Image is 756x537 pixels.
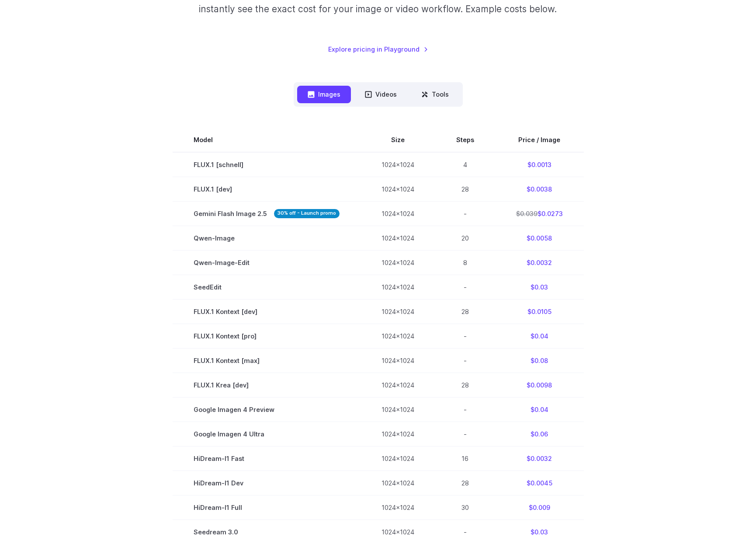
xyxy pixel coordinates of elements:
span: Gemini Flash Image 2.5 [194,209,340,219]
td: 1024x1024 [361,226,435,250]
td: 1024x1024 [361,299,435,324]
td: 16 [435,446,495,471]
td: FLUX.1 [schnell] [173,152,361,177]
th: Price / Image [495,128,584,152]
td: $0.0013 [495,152,584,177]
td: FLUX.1 Kontext [max] [173,348,361,373]
td: HiDream-I1 Fast [173,446,361,471]
td: 28 [435,471,495,495]
td: 28 [435,177,495,201]
td: 1024x1024 [361,250,435,275]
td: FLUX.1 Kontext [dev] [173,299,361,324]
td: 1024x1024 [361,398,435,422]
td: FLUX.1 Kontext [pro] [173,324,361,348]
td: 1024x1024 [361,177,435,201]
td: - [435,324,495,348]
td: $0.04 [495,398,584,422]
button: Images [297,86,351,103]
td: Google Imagen 4 Ultra [173,422,361,446]
td: 1024x1024 [361,152,435,177]
td: - [435,398,495,422]
td: 30 [435,495,495,520]
td: 28 [435,299,495,324]
td: $0.0045 [495,471,584,495]
td: $0.0098 [495,373,584,398]
td: 1024x1024 [361,201,435,226]
td: 1024x1024 [361,373,435,398]
td: 28 [435,373,495,398]
td: - [435,275,495,299]
td: FLUX.1 Krea [dev] [173,373,361,398]
td: 1024x1024 [361,275,435,299]
button: Videos [354,86,407,103]
td: $0.0032 [495,250,584,275]
td: $0.06 [495,422,584,446]
td: 1024x1024 [361,324,435,348]
td: - [435,201,495,226]
td: 1024x1024 [361,471,435,495]
td: $0.0032 [495,446,584,471]
th: Model [173,128,361,152]
td: - [435,422,495,446]
td: $0.04 [495,324,584,348]
button: Tools [411,86,459,103]
td: SeedEdit [173,275,361,299]
td: FLUX.1 [dev] [173,177,361,201]
th: Size [361,128,435,152]
td: $0.03 [495,275,584,299]
td: 20 [435,226,495,250]
td: Qwen-Image [173,226,361,250]
td: $0.0273 [495,201,584,226]
td: 1024x1024 [361,422,435,446]
td: 1024x1024 [361,348,435,373]
s: $0.039 [516,210,538,217]
td: $0.0105 [495,299,584,324]
td: 4 [435,152,495,177]
td: $0.009 [495,495,584,520]
td: 1024x1024 [361,495,435,520]
td: $0.0038 [495,177,584,201]
td: - [435,348,495,373]
strong: 30% off - Launch promo [274,209,340,218]
td: $0.08 [495,348,584,373]
td: 1024x1024 [361,446,435,471]
td: Google Imagen 4 Preview [173,398,361,422]
td: HiDream-I1 Full [173,495,361,520]
td: $0.0058 [495,226,584,250]
td: 8 [435,250,495,275]
td: HiDream-I1 Dev [173,471,361,495]
td: Qwen-Image-Edit [173,250,361,275]
a: Explore pricing in Playground [328,44,428,54]
th: Steps [435,128,495,152]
